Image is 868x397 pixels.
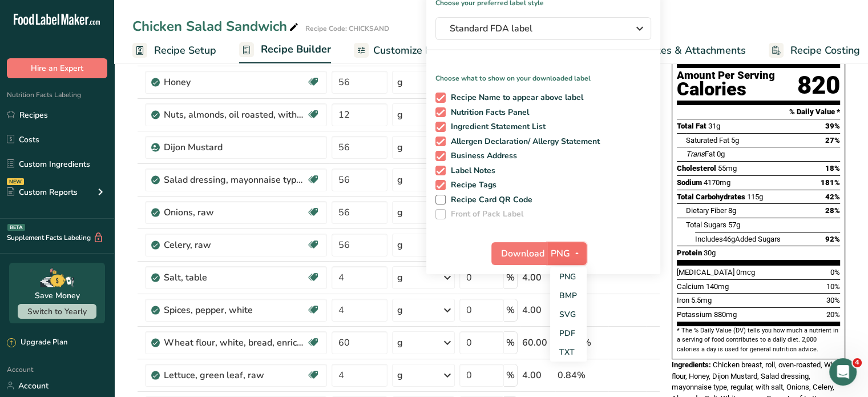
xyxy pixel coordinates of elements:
div: Salad dressing, mayonnaise type, regular, with salt [164,173,306,187]
span: Notes & Attachments [644,43,746,58]
div: 60.00 [522,336,553,350]
span: Dietary Fiber [686,206,726,215]
div: 0.84% [558,368,606,382]
a: Recipe Costing [769,38,860,63]
span: Download [501,247,544,260]
span: Total Sugars [686,220,726,229]
span: 92% [825,235,840,243]
span: Business Address [446,151,518,161]
span: Recipe Card QR Code [446,195,533,205]
div: Save Money [35,290,80,302]
a: Recipe Builder [239,37,331,64]
span: Front of Pack Label [446,209,524,219]
div: g [397,368,403,382]
div: g [397,108,403,122]
span: Ingredients: [672,360,711,369]
button: Standard FDA label [435,17,651,40]
div: Upgrade Plan [7,337,67,348]
span: Label Notes [446,166,496,176]
span: 39% [825,122,840,130]
span: 0% [830,268,840,276]
span: 18% [825,164,840,173]
iframe: Intercom live chat [829,358,857,386]
div: Chicken Salad Sandwich [132,16,301,37]
span: 8g [728,206,736,215]
span: [MEDICAL_DATA] [677,268,734,276]
span: 4170mg [704,178,730,187]
div: 4.00 [522,368,553,382]
section: % Daily Value * [677,105,840,119]
span: Nutrition Facts Panel [446,107,530,118]
div: Custom Reports [7,186,78,198]
i: Trans [686,150,705,158]
button: Download [491,242,547,265]
span: 27% [825,136,840,145]
span: Ingredient Statement List [446,122,546,132]
span: Protein [677,248,702,257]
span: Iron [677,296,689,304]
a: TXT [550,343,587,362]
span: Fat [686,150,715,158]
div: g [397,206,403,219]
span: Recipe Setup [154,43,216,58]
div: 4.00 [522,303,553,317]
span: Customize Label [373,43,452,58]
span: 55mg [718,164,737,173]
div: g [397,75,403,89]
div: Nuts, almonds, oil roasted, without salt added [164,108,306,122]
span: 0mcg [736,268,755,276]
div: g [397,336,403,350]
button: Switch to Yearly [18,304,96,319]
div: Onions, raw [164,206,306,219]
div: g [397,141,403,154]
div: Spices, pepper, white [164,303,306,317]
span: 10% [826,282,840,291]
span: 880mg [714,310,737,319]
div: NEW [7,178,24,185]
span: Sodium [677,178,702,187]
span: PNG [551,247,570,260]
div: g [397,173,403,187]
span: 42% [825,193,840,201]
span: 57g [728,220,740,229]
div: Calories [677,81,775,98]
span: 5.5mg [691,296,712,304]
a: PNG [550,267,587,286]
div: Recipe Code: CHICKSAND [305,23,389,34]
span: Total Carbohydrates [677,193,745,201]
span: Switch to Yearly [27,306,87,317]
span: 30g [704,248,716,257]
span: Cholesterol [677,164,716,173]
div: g [397,303,403,317]
div: 820 [797,70,840,101]
span: 4 [853,358,862,367]
span: Recipe Name to appear above label [446,93,584,103]
div: Wheat flour, white, bread, enriched [164,336,306,350]
div: Lettuce, green leaf, raw [164,368,306,382]
span: Calcium [677,282,704,291]
div: Dijon Mustard [164,141,306,154]
div: Amount Per Serving [677,70,775,81]
span: Standard FDA label [450,22,621,35]
span: 5g [731,136,739,145]
button: PNG [547,242,587,265]
a: PDF [550,324,587,343]
div: Salt, table [164,271,306,284]
span: Recipe Costing [790,43,860,58]
div: 4.00 [522,271,553,284]
span: 20% [826,310,840,319]
div: BETA [7,224,25,231]
p: Choose what to show on your downloaded label [426,64,660,83]
span: 28% [825,206,840,215]
span: Total Fat [677,122,706,130]
span: 181% [821,178,840,187]
div: g [397,271,403,284]
span: Saturated Fat [686,136,729,145]
a: BMP [550,286,587,305]
span: Includes Added Sugars [695,235,781,243]
a: SVG [550,305,587,324]
span: Recipe Tags [446,180,497,190]
span: 30% [826,296,840,304]
section: * The % Daily Value (DV) tells you how much a nutrient in a serving of food contributes to a dail... [677,326,840,354]
span: 115g [747,193,763,201]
